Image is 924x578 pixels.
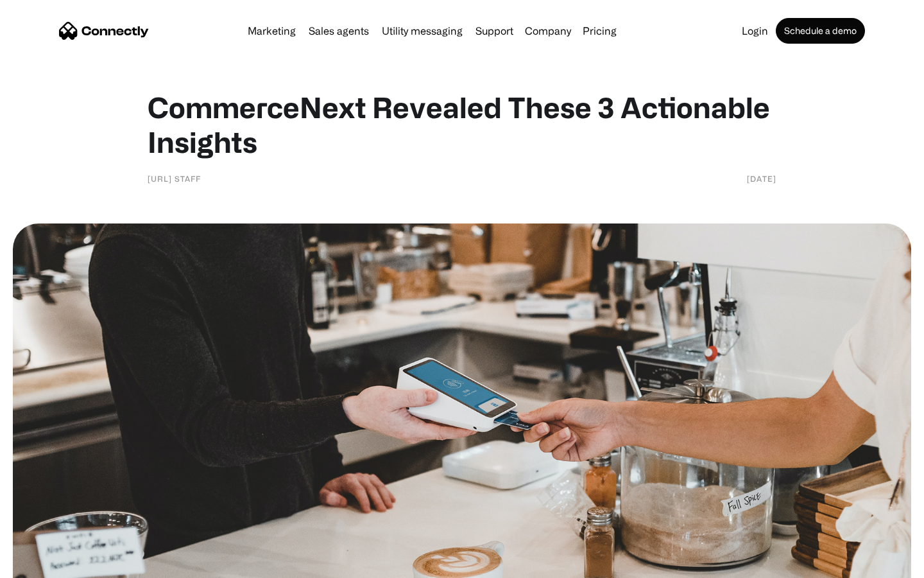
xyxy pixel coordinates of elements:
[525,22,571,40] div: Company
[470,26,518,36] a: Support
[377,26,468,36] a: Utility messaging
[13,556,77,574] aside: Language selected: English
[577,26,622,36] a: Pricing
[148,90,776,159] h1: CommerceNext Revealed These 3 Actionable Insights
[243,26,301,36] a: Marketing
[776,18,865,44] a: Schedule a demo
[737,26,773,36] a: Login
[304,26,374,36] a: Sales agents
[747,172,776,185] div: [DATE]
[26,556,77,574] ul: Language list
[148,172,201,185] div: [URL] Staff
